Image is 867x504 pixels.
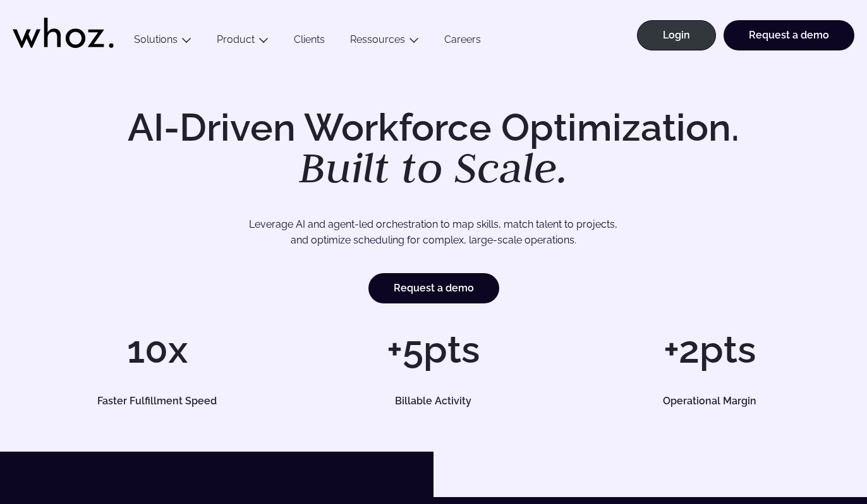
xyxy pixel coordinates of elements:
[66,216,801,249] p: Leverage AI and agent-led orchestration to map skills, match talent to projects, and optimize sch...
[432,33,494,50] a: Careers
[110,108,757,189] h1: AI-Driven Workforce Optimization.
[337,33,432,50] button: Ressources
[25,331,289,368] h1: 10x
[281,33,337,50] a: Clients
[121,33,204,50] button: Solutions
[299,139,568,195] em: Built to Scale.
[578,331,842,368] h1: +2pts
[350,33,405,45] a: Ressources
[724,20,854,50] a: Request a demo
[204,33,281,50] button: Product
[315,396,552,406] h5: Billable Activity
[368,273,499,303] a: Request a demo
[591,396,829,406] h5: Operational Margin
[637,20,716,50] a: Login
[217,33,255,45] a: Product
[301,331,565,368] h1: +5pts
[39,396,276,406] h5: Faster Fulfillment Speed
